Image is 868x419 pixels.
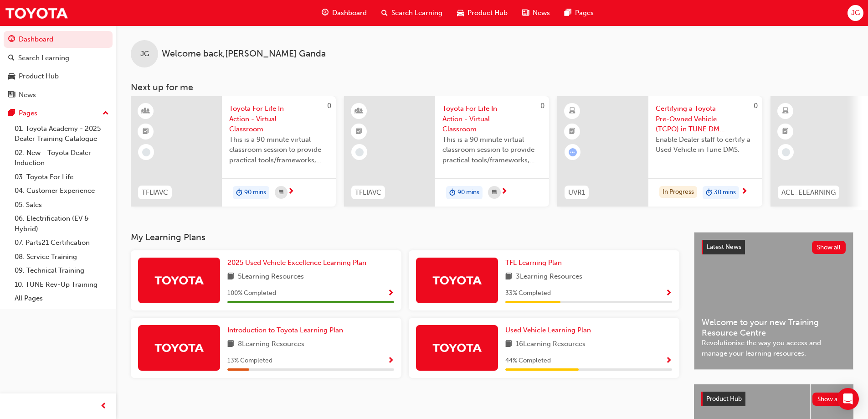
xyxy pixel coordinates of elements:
span: Toyota For Life In Action - Virtual Classroom [442,103,542,134]
span: ACL_ELEARNING [781,187,836,198]
span: Introduction to Toyota Learning Plan [227,326,343,334]
span: Welcome to your new Training Resource Centre [702,317,846,338]
a: Product Hub [4,68,113,85]
img: Trak [432,272,482,288]
span: 0 [327,102,331,110]
span: next-icon [741,188,748,196]
span: pages-icon [565,7,571,19]
span: duration-icon [236,187,242,199]
span: 100 % Completed [227,288,276,299]
a: 10. TUNE Rev-Up Training [11,278,113,292]
span: 0 [540,102,544,110]
span: book-icon [505,339,512,350]
a: 06. Electrification (EV & Hybrid) [11,212,113,236]
span: learningResourceType_INSTRUCTOR_LED-icon [143,105,149,117]
span: 44 % Completed [505,356,551,366]
span: duration-icon [706,187,712,199]
span: 90 mins [244,187,266,198]
a: news-iconNews [515,4,557,22]
span: 13 % Completed [227,356,272,366]
span: book-icon [505,271,512,283]
a: 01. Toyota Academy - 2025 Dealer Training Catalogue [11,122,113,146]
a: TFL Learning Plan [505,258,565,268]
span: TFLIAVC [142,187,168,198]
button: JG [847,5,863,21]
span: 0 [754,102,758,110]
button: Pages [4,105,113,122]
a: 09. Technical Training [11,264,113,278]
span: news-icon [8,91,15,99]
a: 05. Sales [11,198,113,212]
img: Trak [154,272,204,288]
span: Pages [575,8,594,18]
span: prev-icon [100,401,107,412]
span: learningRecordVerb_NONE-icon [355,148,364,156]
span: TFL Learning Plan [505,259,562,267]
span: next-icon [288,188,294,196]
span: Show Progress [387,357,394,365]
span: Product Hub [467,8,508,18]
span: Used Vehicle Learning Plan [505,326,591,334]
span: This is a 90 minute virtual classroom session to provide practical tools/frameworks, behaviours a... [229,134,329,166]
span: learningResourceType_ELEARNING-icon [782,105,789,117]
span: Search Learning [391,8,442,18]
span: UVR1 [568,187,585,198]
h3: Next up for me [116,82,868,93]
span: 30 mins [714,187,736,198]
span: Welcome back , [PERSON_NAME] Ganda [162,49,326,59]
a: 2025 Used Vehicle Excellence Learning Plan [227,258,370,268]
span: learningRecordVerb_ATTEMPT-icon [569,148,577,156]
span: Show Progress [665,290,672,298]
a: guage-iconDashboard [314,4,374,22]
a: Trak [5,3,68,23]
span: next-icon [501,188,508,196]
span: learningRecordVerb_NONE-icon [142,148,150,156]
span: booktick-icon [569,126,575,138]
span: up-icon [103,108,109,119]
span: 5 Learning Resources [238,271,304,283]
a: 04. Customer Experience [11,184,113,198]
span: 33 % Completed [505,288,551,299]
a: News [4,87,113,103]
div: News [19,90,36,100]
div: Search Learning [18,53,69,63]
h3: My Learning Plans [131,232,679,243]
button: Show Progress [665,355,672,367]
a: Used Vehicle Learning Plan [505,325,595,336]
a: 0TFLIAVCToyota For Life In Action - Virtual ClassroomThis is a 90 minute virtual classroom sessio... [131,96,336,207]
button: Show Progress [387,288,394,299]
span: learningResourceType_INSTRUCTOR_LED-icon [356,105,362,117]
span: booktick-icon [143,126,149,138]
span: Show Progress [665,357,672,365]
span: This is a 90 minute virtual classroom session to provide practical tools/frameworks, behaviours a... [442,134,542,166]
span: search-icon [8,54,15,62]
span: book-icon [227,271,234,283]
a: 02. New - Toyota Dealer Induction [11,146,113,170]
span: 16 Learning Resources [516,339,586,350]
span: guage-icon [322,7,329,19]
span: guage-icon [8,36,15,44]
span: Product Hub [706,395,742,403]
button: Show all [812,241,846,254]
span: News [533,8,550,18]
span: pages-icon [8,109,15,118]
span: booktick-icon [782,126,789,138]
span: calendar-icon [492,187,497,198]
span: Show Progress [387,290,394,298]
span: JG [140,49,149,59]
a: All Pages [11,291,113,305]
span: search-icon [381,7,388,19]
img: Trak [432,340,482,356]
a: 0TFLIAVCToyota For Life In Action - Virtual ClassroomThis is a 90 minute virtual classroom sessio... [344,96,549,207]
a: Search Learning [4,50,113,67]
span: Dashboard [332,8,367,18]
span: book-icon [227,339,234,350]
span: TFLIAVC [355,187,381,198]
span: 8 Learning Resources [238,339,304,350]
a: Introduction to Toyota Learning Plan [227,325,347,336]
span: Enable Dealer staff to certify a Used Vehicle in Tune DMS. [656,134,755,155]
span: Toyota For Life In Action - Virtual Classroom [229,103,329,134]
span: car-icon [8,72,15,81]
span: duration-icon [449,187,456,199]
a: search-iconSearch Learning [374,4,450,22]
